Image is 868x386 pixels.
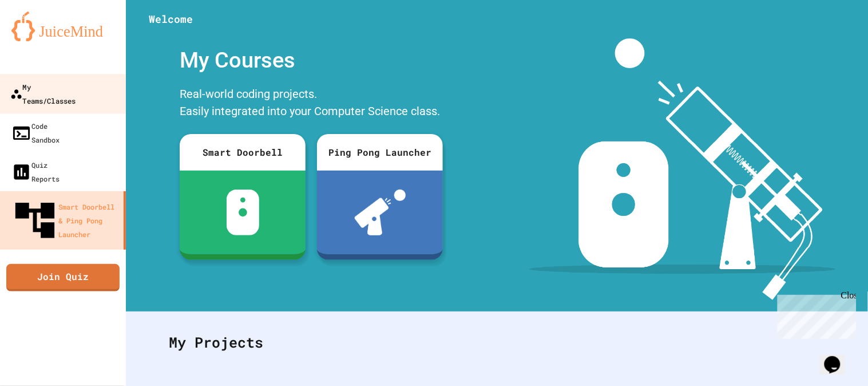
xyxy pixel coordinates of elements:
div: My Courses [174,38,449,82]
iframe: chat widget [773,290,857,339]
div: Ping Pong Launcher [317,134,443,171]
div: Smart Doorbell & Ping Pong Launcher [11,197,119,244]
img: logo-orange.svg [11,11,114,41]
img: sdb-white.svg [227,190,259,235]
div: My Teams/Classes [10,80,76,108]
div: Smart Doorbell [180,134,306,171]
div: Code Sandbox [11,119,60,147]
iframe: chat widget [820,340,857,375]
div: My Projects [157,320,837,365]
img: ppl-with-ball.png [355,190,406,235]
div: Quiz Reports [11,158,60,186]
img: banner-image-my-projects.png [529,38,836,300]
div: Chat with us now!Close [5,5,79,73]
a: Join Quiz [6,264,120,292]
div: Real-world coding projects. Easily integrated into your Computer Science class. [174,82,449,125]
